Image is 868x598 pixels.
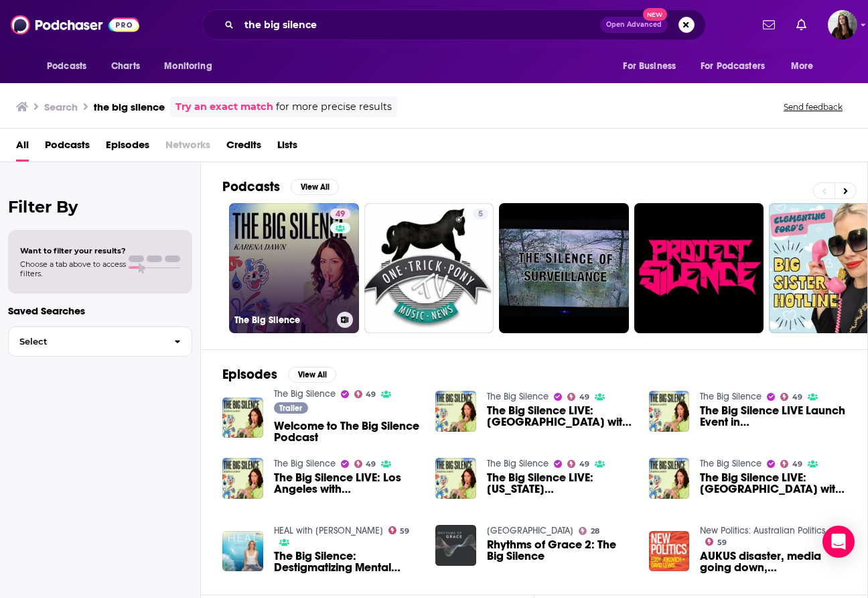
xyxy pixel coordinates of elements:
[623,57,676,76] span: For Business
[330,208,350,219] a: 49
[780,460,802,468] a: 49
[288,367,336,383] button: View All
[279,404,302,412] span: Trailer
[388,526,410,534] a: 59
[649,391,690,432] img: The Big Silence LIVE Launch Event in Austin, Texas
[487,405,633,428] a: The Big Silence LIVE: Houston with Yami Mufdi
[487,472,633,495] span: The Big Silence LIVE: [US_STATE][GEOGRAPHIC_DATA] with [PERSON_NAME] & [PERSON_NAME]
[400,528,409,534] span: 59
[692,54,784,79] button: open menu
[649,458,690,499] a: The Big Silence LIVE: Indianapolis with Leslie Bailey of Indy Maven & Maven Space
[828,10,857,40] span: Logged in as bnmartinn
[478,208,483,221] span: 5
[354,390,376,398] a: 49
[700,472,846,495] a: The Big Silence LIVE: Indianapolis with Leslie Bailey of Indy Maven & Maven Space
[222,178,280,195] h2: Podcasts
[701,57,765,76] span: For Podcasters
[155,54,229,79] button: open menu
[44,101,78,113] h3: Search
[606,21,662,28] span: Open Advanced
[276,99,392,115] span: for more precise results
[717,540,727,546] span: 59
[277,134,297,162] a: Lists
[700,472,846,495] span: The Big Silence LIVE: [GEOGRAPHIC_DATA] with [PERSON_NAME] of [PERSON_NAME] & Maven Space
[792,461,802,467] span: 49
[579,394,589,400] span: 49
[164,57,212,76] span: Monitoring
[643,8,667,21] span: New
[291,179,339,195] button: View All
[435,458,476,499] img: The Big Silence LIVE: New York City with Terri Cole & Dale Moss
[780,393,802,401] a: 49
[222,458,263,499] img: The Big Silence LIVE: Los Angeles with Krista Williams of Almost 30
[700,525,826,536] a: New Politics: Australian Politics
[791,13,812,36] a: Show notifications dropdown
[487,405,633,428] span: The Big Silence LIVE: [GEOGRAPHIC_DATA] with [PERSON_NAME]
[229,203,359,333] a: 49The Big Silence
[822,526,855,558] div: Open Intercom Messenger
[700,405,846,428] a: The Big Silence LIVE Launch Event in Austin, Texas
[226,134,261,162] a: Credits
[8,326,192,357] button: Select
[700,405,846,428] span: The Big Silence LIVE Launch Event in [GEOGRAPHIC_DATA], [US_STATE]
[274,550,420,573] a: The Big Silence: Destigmatizing Mental Health Issues with Karena Dawn
[782,54,830,79] button: open menu
[700,391,762,402] a: The Big Silence
[354,460,376,468] a: 49
[567,393,589,401] a: 49
[700,550,846,573] span: AUKUS disaster, media going down, [PERSON_NAME] and the big silence on [GEOGRAPHIC_DATA]
[473,208,488,219] a: 5
[274,388,336,400] a: The Big Silence
[274,550,420,573] span: The Big Silence: Destigmatizing Mental Health Issues with [PERSON_NAME]
[222,398,263,438] img: Welcome to The Big Silence Podcast
[274,472,420,495] a: The Big Silence LIVE: Los Angeles with Krista Williams of Almost 30
[487,525,573,536] a: St Paul's Auckland
[828,10,857,40] button: Show profile menu
[600,17,668,33] button: Open AdvancedNew
[222,178,339,195] a: PodcastsView All
[567,460,589,468] a: 49
[780,101,847,113] button: Send feedback
[591,528,599,534] span: 28
[222,531,263,572] img: The Big Silence: Destigmatizing Mental Health Issues with Karena Dawn
[435,525,476,566] img: Rhythms of Grace 2: The Big Silence
[487,472,633,495] a: The Big Silence LIVE: New York City with Terri Cole & Dale Moss
[649,531,690,572] img: AUKUS disaster, media going down, Robodebt and the big silence on Gaza
[16,134,29,162] a: All
[239,14,600,36] input: Search podcasts, credits, & more...
[222,366,277,383] h2: Episodes
[435,391,476,432] a: The Big Silence LIVE: Houston with Yami Mufdi
[364,203,494,333] a: 5
[234,314,332,326] h3: The Big Silence
[106,134,149,162] a: Episodes
[222,366,336,383] a: EpisodesView All
[8,304,192,317] p: Saved Searches
[9,337,163,346] span: Select
[20,246,126,255] span: Want to filter your results?
[757,13,780,36] a: Show notifications dropdown
[828,10,857,40] img: User Profile
[202,9,706,40] div: Search podcasts, credits, & more...
[274,420,420,443] a: Welcome to The Big Silence Podcast
[94,101,165,113] h3: the big silence
[336,208,345,221] span: 49
[791,57,814,76] span: More
[487,539,633,562] a: Rhythms of Grace 2: The Big Silence
[274,472,420,495] span: The Big Silence LIVE: Los Angeles with [PERSON_NAME] of Almost 30
[487,391,549,402] a: The Big Silence
[487,458,549,469] a: The Big Silence
[11,12,139,38] a: Podchaser - Follow, Share and Rate Podcasts
[613,54,693,79] button: open menu
[705,538,727,546] a: 59
[47,57,86,76] span: Podcasts
[102,54,148,79] a: Charts
[274,458,336,469] a: The Big Silence
[366,392,376,398] span: 49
